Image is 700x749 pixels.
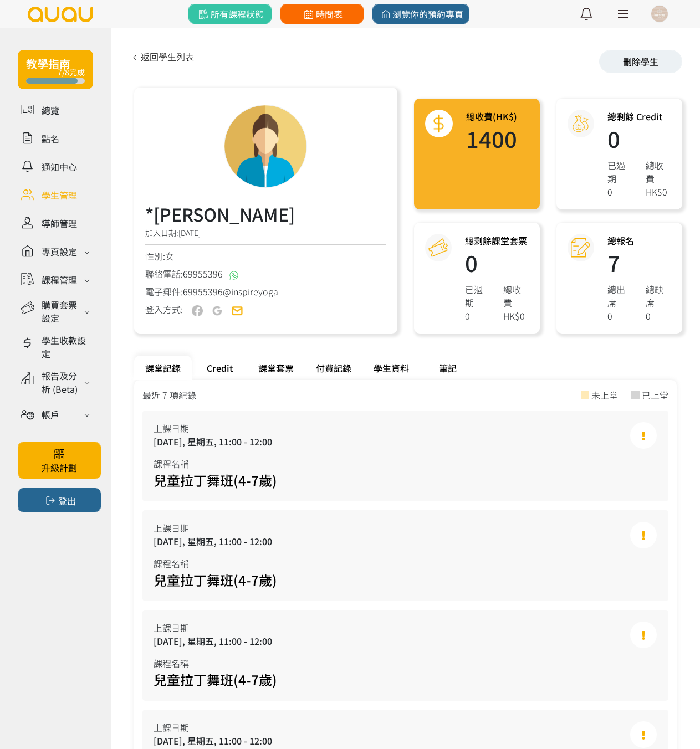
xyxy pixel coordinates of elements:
div: [DATE], 星期五, 11:00 - 12:00 [154,535,657,548]
span: [DATE] [178,227,201,238]
div: 付費記錄 [305,356,362,380]
div: 筆記 [420,356,476,380]
div: 學生資料 [362,356,420,380]
h3: 總報名 [607,234,671,247]
img: user-google-off.png [212,305,223,316]
div: 課堂套票 [247,356,305,380]
div: 上課日期 [154,721,657,734]
div: 上課日期 [154,422,657,435]
div: 上課日期 [154,521,657,535]
div: 性別: [145,249,386,263]
div: 0 [646,309,671,322]
div: 報告及分析 (Beta) [42,369,81,396]
a: 兒童拉丁舞班(4-7歲) [154,470,277,490]
div: 課堂記錄 [134,356,192,380]
img: user-email-on.png [232,305,243,316]
a: 返回學生列表 [129,50,194,63]
a: 時間表 [280,4,364,24]
div: 總收費 [503,283,529,309]
h1: 0 [607,127,671,150]
div: 0 [607,309,633,322]
div: 專頁設定 [42,245,77,258]
div: 刪除學生 [599,50,682,73]
span: 女 [165,249,174,263]
img: attendance@2x.png [571,238,590,258]
div: 0 [607,185,633,198]
div: [DATE], 星期五, 11:00 - 12:00 [154,734,657,747]
div: 電子郵件: [145,285,386,298]
div: HK$0 [646,185,671,198]
div: 已過期 [465,283,490,309]
div: 加入日期: [145,227,386,245]
div: 總收費 [646,158,671,185]
img: credit@2x.png [571,114,590,134]
div: 總缺席 [646,283,671,309]
button: 登出 [18,488,101,512]
div: 課程名稱 [154,656,657,670]
div: 登入方式: [145,302,183,316]
a: 所有課程狀態 [188,4,272,24]
span: 69955396@inspireyoga [183,285,278,298]
div: [DATE], 星期五, 11:00 - 12:00 [154,634,657,648]
h3: 總剩餘課堂套票 [465,234,529,247]
div: 課程名稱 [154,557,657,570]
img: whatsapp@2x.png [229,271,238,280]
div: [DATE], 星期五, 11:00 - 12:00 [154,435,657,448]
div: 最近 7 項紀錄 [142,388,196,402]
div: HK$0 [503,309,529,322]
img: courseCredit@2x.png [428,238,448,258]
h1: 7 [607,252,671,274]
div: Credit [192,356,247,380]
a: 兒童拉丁舞班(4-7歲) [154,570,277,589]
div: 課程名稱 [154,457,657,470]
a: 升級計劃 [18,442,101,479]
div: 已上堂 [642,388,668,402]
a: 瀏覽你的預約專頁 [372,4,469,24]
img: total@2x.png [429,114,448,134]
span: 時間表 [302,7,342,20]
span: 瀏覽你的預約專頁 [379,7,463,20]
img: user-fb-off.png [192,305,203,316]
div: 0 [465,309,490,322]
h1: 0 [465,252,529,274]
div: 帳戶 [42,408,59,421]
div: 總出席 [607,283,633,309]
div: 未上堂 [591,388,618,402]
h1: 1400 [466,127,517,150]
span: 69955396 [183,267,223,280]
div: 購買套票設定 [42,298,81,325]
h3: 總剩餘 Credit [607,110,671,123]
a: 兒童拉丁舞班(4-7歲) [154,670,277,689]
div: 上課日期 [154,621,657,634]
div: 已過期 [607,158,633,185]
span: 所有課程狀態 [196,7,263,20]
h3: *[PERSON_NAME] [145,201,328,227]
div: 課程管理 [42,273,77,286]
img: logo.svg [27,7,94,22]
h3: 總收費(HK$) [466,110,517,123]
div: 聯絡電話: [145,267,386,280]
